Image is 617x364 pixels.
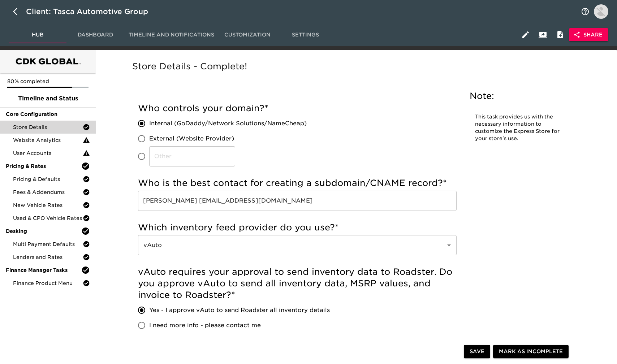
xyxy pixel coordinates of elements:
span: Used & CPO Vehicle Rates [13,214,83,222]
span: Pricing & Defaults [13,175,83,183]
span: I need more info - please contact me [149,321,261,330]
button: Share [569,28,608,42]
span: Mark as Incomplete [499,347,563,356]
span: Internal (GoDaddy/Network Solutions/NameCheap) [149,119,307,128]
div: Client: Tasca Automotive Group [26,6,158,17]
img: Profile [594,4,608,19]
input: Other [149,146,235,166]
h5: Who is the best contact for creating a subdomain/CNAME record? [138,177,457,189]
span: Finance Manager Tasks [6,266,81,274]
button: notifications [577,3,594,20]
h5: vAuto requires your approval to send inventory data to Roadster. Do you approve vAuto to send all... [138,266,457,301]
span: Save [470,347,484,356]
span: Core Configuration [6,110,90,118]
button: Client View [534,26,552,43]
span: Desking [6,227,81,235]
span: Fees & Addendums [13,188,83,196]
span: External (Website Provider) [149,134,234,143]
h5: Note: [470,90,567,102]
span: Hub [13,30,62,39]
span: Share [575,30,603,39]
span: User Accounts [13,149,83,157]
span: Lenders and Rates [13,253,83,261]
span: Timeline and Status [6,94,90,103]
span: Website Analytics [13,136,83,144]
button: Internal Notes and Comments [552,26,569,43]
p: This task provides us with the necessary information to customize the Express Store for your stor... [475,113,562,142]
p: 80% completed [7,78,89,85]
span: Customization [223,30,272,39]
button: Mark as Incomplete [493,345,569,359]
span: Multi Payment Defaults [13,240,83,248]
span: Finance Product Menu [13,279,83,287]
span: Settings [281,30,330,39]
span: Store Details [13,123,83,131]
span: Yes - I approve vAuto to send Roadster all inventory details [149,306,330,315]
span: Pricing & Rates [6,162,81,170]
span: Timeline and Notifications [129,30,214,39]
span: Dashboard [71,30,120,39]
button: Edit Hub [517,26,534,43]
h5: Which inventory feed provider do you use? [138,222,457,233]
h5: Store Details - Complete! [132,61,577,72]
button: Open [444,240,454,250]
h5: Who controls your domain? [138,103,457,114]
span: New Vehicle Rates [13,201,83,209]
button: Save [464,345,490,359]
